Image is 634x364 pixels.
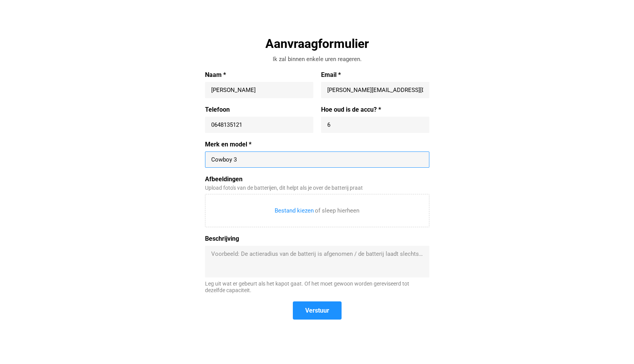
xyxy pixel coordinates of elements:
[211,86,307,94] input: Naam *
[205,235,429,243] label: Beschrijving
[205,106,313,114] label: Telefoon
[205,141,429,148] label: Merk en model *
[321,71,429,79] label: Email *
[293,301,342,320] button: Verstuur
[305,306,329,315] span: Verstuur
[211,121,307,129] input: +31 647493275
[205,55,429,63] div: Ik zal binnen enkele uren reageren.
[211,156,423,163] input: Merk en model *
[205,281,429,294] div: Leg uit wat er gebeurt als het kapot gaat. Of het moet gewoon worden gereviseerd tot dezelfde cap...
[321,106,429,114] label: Hoe oud is de accu? *
[205,36,429,52] div: Aanvraagformulier
[205,71,313,79] label: Naam *
[205,185,429,191] div: Upload foto's van de batterijen, dit helpt als je over de batterij praat
[205,175,429,183] label: Afbeeldingen
[327,86,423,94] input: Email *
